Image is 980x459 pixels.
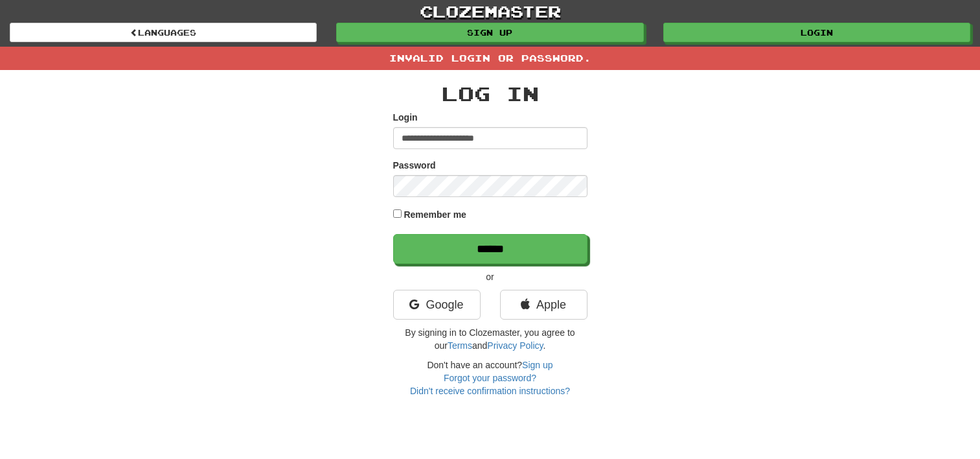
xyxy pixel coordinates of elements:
[393,111,418,124] label: Login
[663,23,970,42] a: Login
[10,23,317,42] a: Languages
[393,270,587,283] p: or
[487,340,543,351] a: Privacy Policy
[393,359,587,397] div: Don't have an account?
[404,208,466,221] label: Remember me
[336,23,643,42] a: Sign up
[393,83,587,104] h2: Log In
[448,340,472,351] a: Terms
[393,290,481,320] a: Google
[393,159,436,172] label: Password
[410,386,570,396] a: Didn't receive confirmation instructions?
[444,373,536,383] a: Forgot your password?
[393,326,587,352] p: By signing in to Clozemaster, you agree to our and .
[500,290,587,320] a: Apple
[522,360,553,370] a: Sign up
